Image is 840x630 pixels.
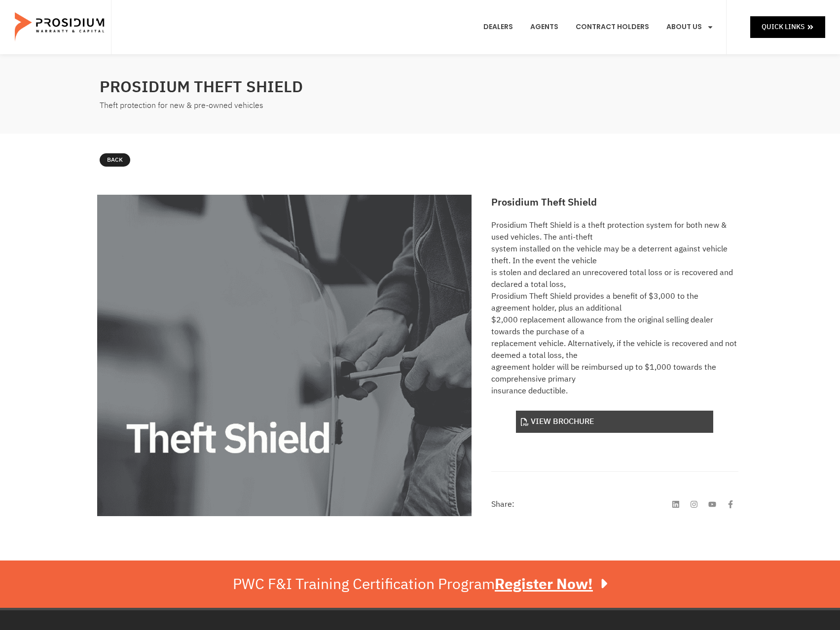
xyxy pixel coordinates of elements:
nav: Menu [476,9,721,45]
u: Register Now! [495,573,593,595]
div: PWC F&I Training Certification Program [233,575,607,593]
p: Prosidium Theft Shield is a theft protection system for both new & used vehicles. The anti-theft ... [491,219,738,397]
span: Back [107,155,123,166]
a: Dealers [476,9,520,45]
a: Quick Links [750,16,825,37]
h2: Prosidium Theft Shield [100,75,415,99]
h4: Share: [491,500,514,508]
a: About Us [659,9,721,45]
div: Theft protection for new & pre-owned vehicles [100,99,415,113]
a: Back [100,153,130,167]
span: Quick Links [762,21,804,33]
a: Contract Holders [568,9,657,45]
h2: Prosidium Theft Shield [491,195,738,210]
a: View Brochure [516,411,713,433]
a: Agents [523,9,566,45]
